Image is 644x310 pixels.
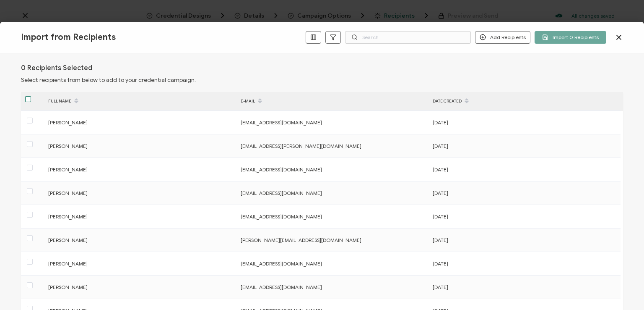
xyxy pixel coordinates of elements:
span: [PERSON_NAME][EMAIL_ADDRESS][DOMAIN_NAME] [241,237,361,243]
span: [EMAIL_ADDRESS][DOMAIN_NAME] [241,190,322,196]
span: [PERSON_NAME] [48,119,88,126]
span: Import from Recipients [21,32,116,42]
div: E-MAIL [236,94,428,108]
span: [EMAIL_ADDRESS][PERSON_NAME][DOMAIN_NAME] [241,143,361,149]
span: [PERSON_NAME] [48,190,88,196]
div: DATE CREATED [428,94,621,108]
h1: 0 Recipients Selected [21,64,92,72]
span: [PERSON_NAME] [48,260,88,267]
span: [DATE] [433,190,448,196]
span: [PERSON_NAME] [48,166,88,173]
span: [PERSON_NAME] [48,284,88,290]
span: [EMAIL_ADDRESS][DOMAIN_NAME] [241,119,322,126]
span: [EMAIL_ADDRESS][DOMAIN_NAME] [241,260,322,267]
div: FULL NAME [44,94,236,108]
span: [DATE] [433,143,448,149]
span: [PERSON_NAME] [48,237,88,243]
span: [DATE] [433,237,448,243]
span: Select recipients from below to add to your credential campaign. [21,76,196,84]
span: [PERSON_NAME] [48,143,88,149]
span: Import 0 Recipients [542,34,599,40]
span: [DATE] [433,284,448,290]
span: [PERSON_NAME] [48,213,88,220]
span: [EMAIL_ADDRESS][DOMAIN_NAME] [241,284,322,290]
span: [DATE] [433,213,448,220]
span: [EMAIL_ADDRESS][DOMAIN_NAME] [241,213,322,220]
span: [DATE] [433,166,448,173]
button: Import 0 Recipients [535,31,606,44]
span: [DATE] [433,119,448,126]
iframe: Chat Widget [602,270,644,310]
button: Add Recipients [475,31,530,44]
span: [EMAIL_ADDRESS][DOMAIN_NAME] [241,166,322,173]
input: Search [345,31,471,44]
span: [DATE] [433,260,448,267]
